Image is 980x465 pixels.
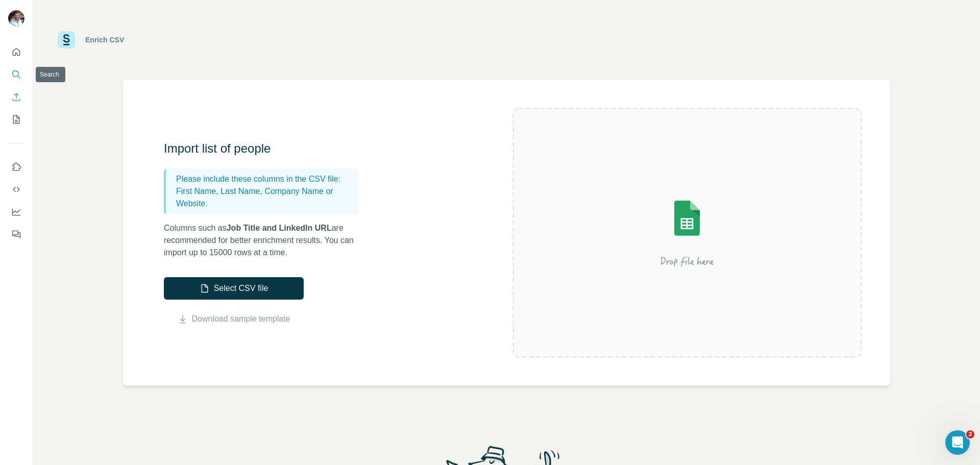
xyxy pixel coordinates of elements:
button: My lists [8,110,24,129]
img: Surfe Illustration - Drop file here or select below [595,172,779,294]
img: Avatar [8,10,24,27]
a: Download sample template [192,313,290,325]
button: Download sample template [164,313,304,325]
button: Search [8,65,24,84]
p: First Name, Last Name, Company Name or Website. [176,185,354,210]
button: Enrich CSV [8,88,24,106]
div: Enrich CSV [85,35,124,45]
h3: Import list of people [164,140,368,157]
span: Job Title and LinkedIn URL [227,224,332,232]
button: Feedback [8,225,24,243]
button: Use Surfe API [8,180,24,199]
p: Please include these columns in the CSV file: [176,173,354,185]
iframe: Intercom live chat [945,430,970,455]
button: Select CSV file [164,277,304,300]
button: Quick start [8,43,24,61]
img: Surfe Logo [58,31,75,48]
button: Dashboard [8,203,24,221]
span: 2 [966,430,974,438]
p: Columns such as are recommended for better enrichment results. You can import up to 15000 rows at... [164,222,368,259]
button: Use Surfe on LinkedIn [8,158,24,176]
